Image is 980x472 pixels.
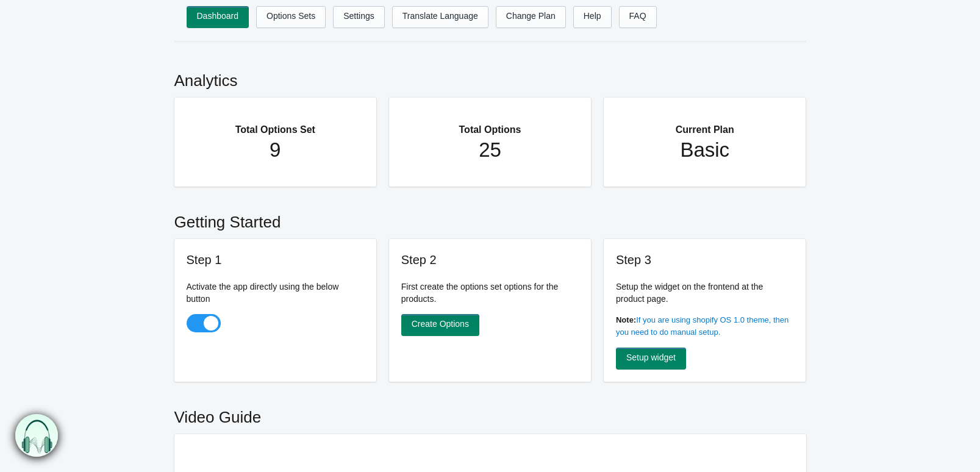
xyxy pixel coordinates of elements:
[392,6,488,28] a: Translate Language
[496,6,566,28] a: Change Plan
[333,6,385,28] a: Settings
[628,138,782,162] h1: Basic
[616,281,794,305] p: Setup the widget on the frontend at the product page.
[256,6,326,28] a: Options Sets
[619,6,657,28] a: FAQ
[401,251,579,268] h3: Step 2
[401,314,479,336] a: Create Options
[174,394,806,434] h2: Video Guide
[174,57,806,98] h2: Analytics
[616,315,636,324] b: Note:
[174,199,806,239] h2: Getting Started
[616,348,686,370] a: Setup widget
[199,110,352,138] h2: Total Options Set
[401,281,579,305] p: First create the options set options for the products.
[628,110,782,138] h2: Current Plan
[187,251,365,268] h3: Step 1
[187,6,249,28] a: Dashboard
[616,315,789,337] a: If you are using shopify OS 1.0 theme, then you need to do manual setup.
[199,138,352,162] h1: 9
[413,138,567,162] h1: 25
[616,251,794,268] h3: Step 3
[187,281,365,305] p: Activate the app directly using the below button
[413,110,567,138] h2: Total Options
[573,6,612,28] a: Help
[13,414,57,457] img: bxm.png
